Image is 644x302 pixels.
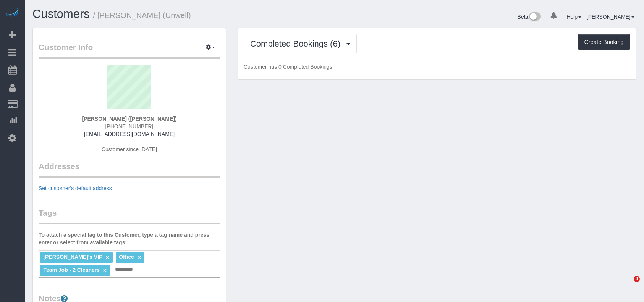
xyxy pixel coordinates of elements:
img: Automaid Logo [5,8,20,18]
a: × [106,254,109,261]
span: [PERSON_NAME]'s VIP [43,254,102,260]
span: Office [119,254,134,260]
span: 4 [634,276,640,282]
span: Customer since [DATE] [102,146,157,152]
span: [PHONE_NUMBER] [105,123,153,129]
a: Beta [518,14,541,20]
a: [PERSON_NAME] [587,14,634,20]
button: Completed Bookings (6) [244,34,357,53]
iframe: Intercom live chat [618,276,636,294]
a: Customers [32,7,90,21]
a: Help [566,14,581,20]
small: / [PERSON_NAME] (Unwell) [93,11,191,19]
a: × [103,267,107,274]
label: To attach a special tag to this Customer, type a tag name and press enter or select from availabl... [39,231,220,246]
legend: Tags [39,207,220,224]
span: Completed Bookings (6) [250,39,344,48]
legend: Customer Info [39,42,220,59]
button: Create Booking [578,34,630,50]
strong: [PERSON_NAME] ([PERSON_NAME]) [82,116,176,122]
img: New interface [528,12,541,22]
a: [EMAIL_ADDRESS][DOMAIN_NAME] [84,131,175,137]
a: × [138,254,141,261]
span: Team Job - 2 Cleaners [43,267,100,273]
a: Set customer's default address [39,185,112,191]
p: Customer has 0 Completed Bookings [244,63,630,71]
